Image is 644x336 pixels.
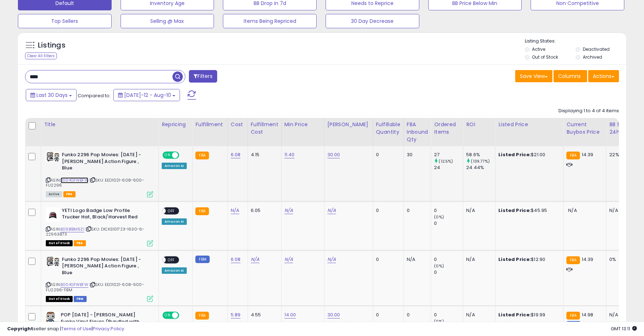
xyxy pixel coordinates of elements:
[407,121,428,143] div: FBA inbound Qty
[407,256,426,263] div: N/A
[166,257,177,263] span: OFF
[466,121,492,128] div: ROI
[46,152,60,162] img: 41SytQOktFL._SL40_.jpg
[61,325,92,332] a: Terms of Use
[609,256,633,263] div: 0%
[434,256,463,263] div: 0
[178,152,190,158] span: OFF
[231,256,241,263] a: 6.08
[471,158,489,164] small: (139.77%)
[46,207,60,222] img: 31VRnXwHqhL._SL40_.jpg
[284,121,321,128] div: Min Price
[162,121,189,128] div: Repricing
[195,312,209,320] small: FBA
[44,121,156,128] div: Title
[327,121,370,128] div: [PERSON_NAME]
[166,208,177,214] span: OFF
[46,282,144,292] span: | SKU: EED1021-608-600-FU2296-FBM
[46,226,144,237] span: | SKU: DICKS101723-1630-6-22963873
[327,311,340,318] a: 30.00
[7,325,33,332] strong: Copyright
[93,325,124,332] a: Privacy Policy
[195,152,209,159] small: FBA
[60,226,84,232] a: B09B1BM9Z1
[434,121,460,136] div: Ordered Items
[466,152,495,158] div: 58.6%
[582,151,594,158] span: 14.39
[498,207,558,214] div: $45.95
[163,312,172,318] span: ON
[251,312,276,318] div: 4.55
[46,152,153,197] div: ASIN:
[284,151,295,158] a: 11.40
[466,164,495,171] div: 24.44%
[62,207,149,222] b: YETI Logo Badge Low Profile Trucker Hat, Black/Harvest Red
[568,207,577,214] span: N/A
[466,256,490,263] div: N/A
[189,70,217,83] button: Filters
[162,218,187,225] div: Amazon AI
[376,312,398,318] div: 0
[434,152,463,158] div: 27
[251,121,278,136] div: Fulfillment Cost
[62,152,149,173] b: Funko 2296 Pop Movies: [DATE] - [PERSON_NAME] Action Figure , Blue
[498,312,558,318] div: $19.99
[498,121,560,128] div: Listed Price
[376,152,398,158] div: 0
[588,70,619,82] button: Actions
[25,53,57,59] div: Clear All Filters
[609,207,633,214] div: N/A
[566,152,580,159] small: FBA
[327,207,336,214] a: N/A
[407,152,426,158] div: 30
[223,14,317,28] button: Items Being Repriced
[251,152,276,158] div: 4.15
[515,70,552,82] button: Save View
[46,256,153,301] div: ASIN:
[74,240,86,246] span: FBA
[46,312,59,326] img: 41qq0d+ISdL._SL40_.jpg
[251,207,276,214] div: 6.05
[327,256,336,263] a: N/A
[376,121,401,136] div: Fulfillable Quantity
[466,312,490,318] div: N/A
[609,121,635,136] div: BB Share 24h.
[46,191,62,197] span: All listings currently available for purchase on Amazon
[26,89,77,101] button: Last 30 Days
[498,152,558,158] div: $21.00
[231,311,241,318] a: 5.89
[284,311,296,318] a: 14.00
[525,38,626,45] p: Listing States:
[434,220,463,227] div: 0
[376,207,398,214] div: 0
[38,40,65,50] h5: Listings
[466,207,490,214] div: N/A
[566,256,580,264] small: FBA
[582,256,594,263] span: 14.39
[60,282,88,288] a: B004GFWBFW
[376,256,398,263] div: 0
[121,14,214,28] button: Selling @ Max
[74,296,87,302] span: FBM
[46,296,73,302] span: All listings that are currently out of stock and unavailable for purchase on Amazon
[498,256,558,263] div: $12.90
[46,240,73,246] span: All listings that are currently out of stock and unavailable for purchase on Amazon
[46,256,60,267] img: 41SytQOktFL._SL40_.jpg
[124,92,171,99] span: [DATE]-12 - Aug-10
[284,256,293,263] a: N/A
[162,267,187,274] div: Amazon AI
[434,214,444,220] small: (0%)
[583,46,610,52] label: Deactivated
[434,207,463,214] div: 0
[439,158,453,164] small: (12.5%)
[407,207,426,214] div: 0
[60,177,88,183] a: B004GFWBFW
[498,151,531,158] b: Listed Price:
[36,92,68,99] span: Last 30 Days
[326,14,419,28] button: 30 Day Decrease
[611,325,637,332] span: 2025-09-10 13:11 GMT
[566,312,580,320] small: FBA
[231,207,239,214] a: N/A
[284,207,293,214] a: N/A
[46,207,153,246] div: ASIN:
